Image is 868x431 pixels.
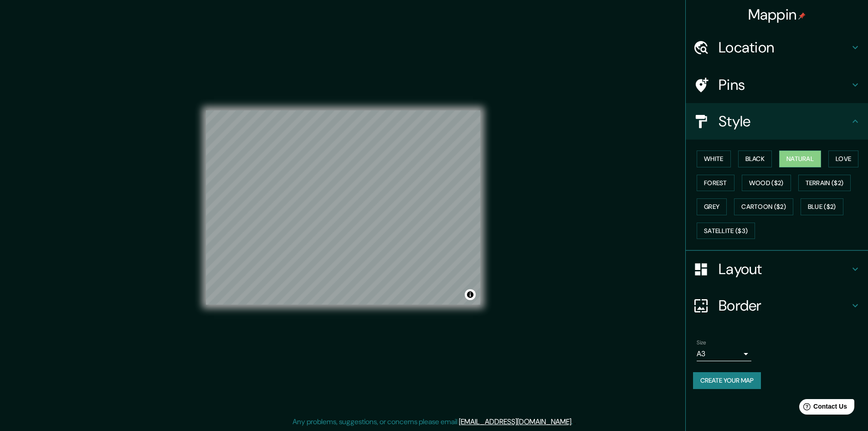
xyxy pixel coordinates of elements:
[742,175,791,192] button: Wood ($2)
[697,175,734,192] button: Forest
[798,12,806,20] img: pin-icon.png
[686,29,868,66] div: Location
[697,198,727,215] button: Grey
[801,198,843,215] button: Blue ($2)
[779,151,821,167] button: Natural
[719,38,850,57] h4: Location
[686,251,868,287] div: Layout
[693,372,761,389] button: Create your map
[697,223,755,239] button: Satellite ($3)
[697,151,731,167] button: White
[787,395,858,421] iframe: Help widget launcher
[798,175,851,192] button: Terrain ($2)
[573,416,574,427] div: .
[574,416,576,427] div: .
[719,112,850,130] h4: Style
[748,5,806,24] h4: Mappin
[686,103,868,140] div: Style
[697,339,706,347] label: Size
[828,151,858,167] button: Love
[697,347,751,361] div: A3
[459,417,571,426] a: [EMAIL_ADDRESS][DOMAIN_NAME]
[206,110,480,305] canvas: Map
[686,287,868,324] div: Border
[738,151,772,167] button: Black
[686,67,868,103] div: Pins
[719,296,850,315] h4: Border
[719,76,850,94] h4: Pins
[734,198,793,215] button: Cartoon ($2)
[465,289,476,300] button: Toggle attribution
[719,260,850,278] h4: Layout
[293,416,573,427] p: Any problems, suggestions, or concerns please email .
